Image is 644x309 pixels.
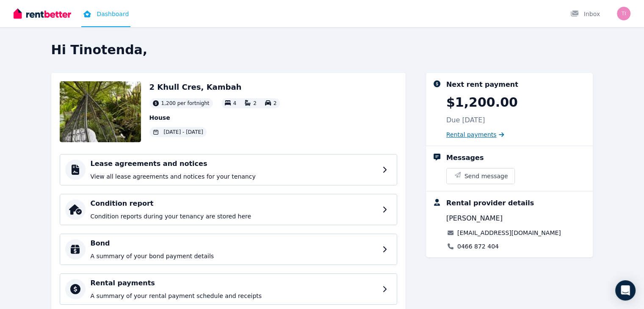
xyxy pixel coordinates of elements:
[274,100,277,106] span: 2
[91,159,377,169] h4: Lease agreements and notices
[91,292,377,300] p: A summary of your rental payment schedule and receipts
[615,280,636,301] div: Open Intercom Messenger
[164,129,203,135] span: [DATE] - [DATE]
[457,229,561,237] a: [EMAIL_ADDRESS][DOMAIN_NAME]
[161,100,210,107] span: 1,200 per fortnight
[91,199,377,209] h4: Condition report
[617,7,630,20] img: Tinotenda Kandare
[253,100,257,106] span: 2
[447,168,515,184] button: Send message
[446,130,504,139] a: Rental payments
[570,10,600,18] div: Inbox
[149,113,280,122] p: House
[91,172,377,181] p: View all lease agreements and notices for your tenancy
[91,252,377,260] p: A summary of your bond payment details
[464,172,508,180] span: Send message
[91,238,377,248] h4: Bond
[14,7,71,20] img: RentBetter
[233,100,237,106] span: 4
[91,278,377,288] h4: Rental payments
[446,80,518,90] div: Next rent payment
[446,95,518,110] p: $1,200.00
[457,242,499,251] a: 0466 872 404
[446,198,534,208] div: Rental provider details
[60,81,141,142] img: Property Url
[446,130,497,139] span: Rental payments
[446,153,484,163] div: Messages
[446,115,485,125] p: Due [DATE]
[91,212,377,221] p: Condition reports during your tenancy are stored here
[446,213,503,223] span: [PERSON_NAME]
[51,42,593,58] h2: Hi Tinotenda,
[149,81,280,93] h2: 2 Khull Cres, Kambah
